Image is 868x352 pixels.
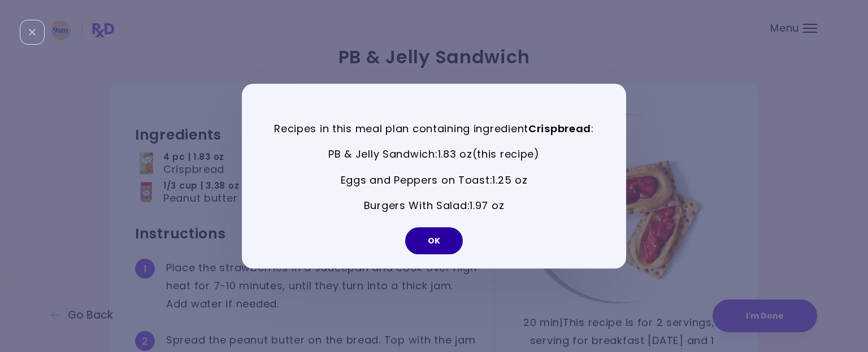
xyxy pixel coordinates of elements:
strong: Crispbread [528,121,591,136]
p: Recipes in this meal plan containing ingredient : [270,120,598,138]
p: PB & Jelly Sandwich : 1.83 oz (this recipe) [270,146,598,163]
button: OK [405,227,463,254]
div: Close [20,20,45,45]
p: Eggs and Peppers on Toast : 1.25 oz [270,172,598,189]
p: Burgers With Salad : 1.97 oz [270,198,598,215]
